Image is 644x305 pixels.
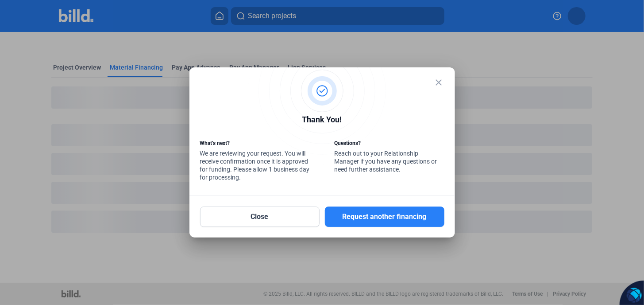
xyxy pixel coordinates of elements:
[200,207,320,227] button: Close
[200,139,310,184] div: We are reviewing your request. You will receive confirmation once it is approved for funding. Ple...
[334,139,444,149] div: Questions?
[200,113,444,128] div: Thank You!
[334,139,444,176] div: Reach out to your Relationship Manager if you have any questions or need further assistance.
[200,139,310,149] div: What’s next?
[434,77,444,88] mat-icon: close
[325,207,444,227] button: Request another financing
